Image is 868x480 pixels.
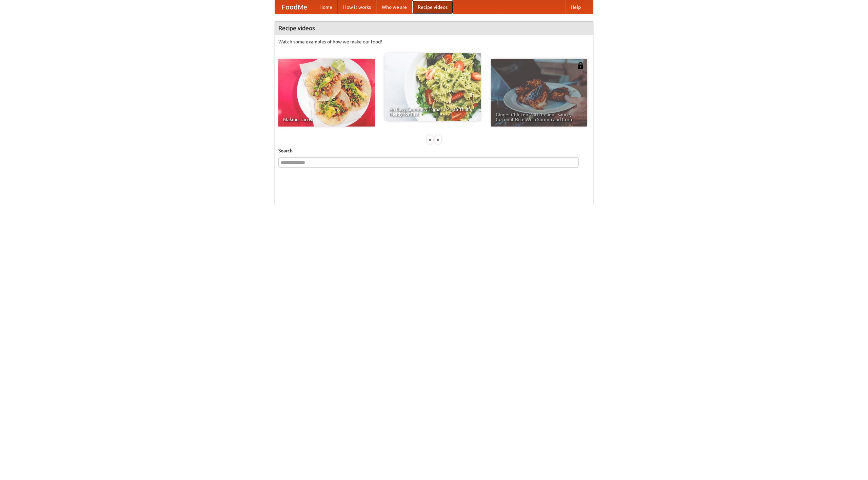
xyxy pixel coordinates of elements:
a: An Easy, Summery Tomato Pasta That's Ready for Fall [384,53,481,121]
span: An Easy, Summery Tomato Pasta That's Ready for Fall [389,107,476,116]
a: Who we are [376,0,412,14]
h5: Search [278,147,590,154]
a: Home [314,0,338,14]
p: Watch some examples of how we make our food! [278,38,590,45]
div: » [435,135,441,144]
a: Recipe videos [412,0,453,14]
a: How it works [338,0,376,14]
a: FoodMe [275,0,314,14]
img: 483408.png [577,62,584,69]
a: Making Tacos [278,59,375,127]
span: Making Tacos [283,117,370,122]
a: Help [565,0,586,14]
div: « [427,135,433,144]
h4: Recipe videos [275,21,593,35]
